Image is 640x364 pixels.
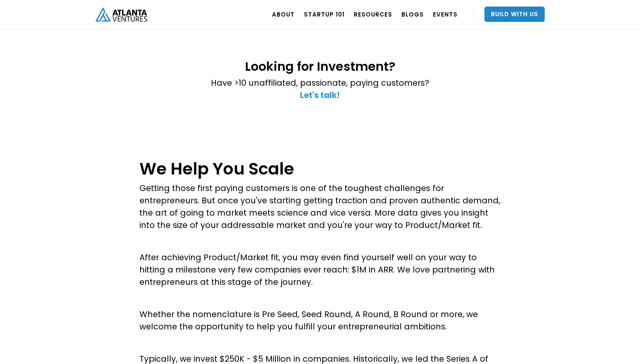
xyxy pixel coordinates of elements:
[300,90,340,101] a: Let's talk!
[211,60,429,73] h2: Looking for Investment?
[139,159,501,178] h1: We Help You Scale
[139,182,501,231] p: Getting those first paying customers is one of the toughest challenges for entrepreneurs. But onc...
[401,3,424,25] a: BLOGS
[484,7,545,22] a: Build With Us
[354,3,392,25] a: RESOURCES
[304,3,345,25] a: Startup 101
[139,251,501,288] p: After achieving Product/Market fit, you may even find yourself well on your way to hitting a mile...
[139,292,501,304] p: ‍
[433,3,458,25] a: EVENTS
[211,77,429,101] p: Have >10 unaffiliated, passionate, paying customers? ‍
[139,308,501,333] p: Whether the nomenclature is Pre Seed, Seed Round, A Round, B Round or more, we welcome the opport...
[139,337,501,349] p: ‍
[272,3,295,25] a: ABOUT
[139,235,501,248] p: ‍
